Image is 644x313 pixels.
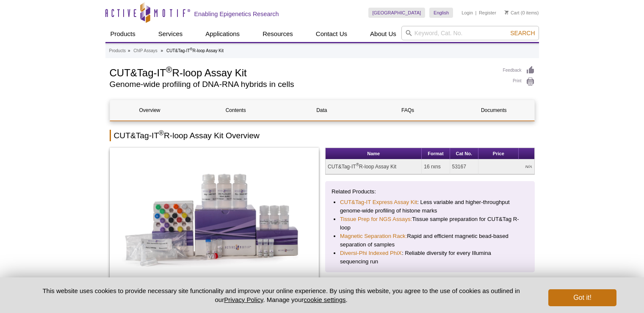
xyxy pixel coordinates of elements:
[257,26,298,42] a: Resources
[505,10,509,14] img: Your Cart
[340,249,520,266] li: : Reliable diversity for every Illumina sequencing run
[110,66,495,78] h1: CUT&Tag-IT R-loop Assay Kit
[110,148,319,288] img: CUT&Tag-IT<sup>®</sup> R-loop Assay Kit
[368,8,426,18] a: [GEOGRAPHIC_DATA]
[326,148,422,159] th: Name
[340,198,417,207] a: CUT&Tag-IT Express Assay Kit
[462,10,473,16] a: Login
[356,162,359,167] sup: ®
[190,47,193,51] sup: ®
[28,286,535,304] p: This website uses cookies to provide necessary site functionality and improve your online experie...
[109,47,126,55] a: Products
[128,48,130,53] li: »
[340,249,402,257] a: Diversi-Phi Indexed PhiX
[479,10,496,16] a: Register
[429,8,453,18] a: English
[365,26,401,42] a: About Us
[478,159,534,174] td: N/A
[368,100,448,120] a: FAQs
[161,48,163,53] li: »
[332,187,528,196] p: Related Products:
[110,130,535,141] h2: CUT&Tag-IT R-loop Assay Kit Overview
[450,159,479,174] td: 53167
[475,8,477,18] li: |
[133,47,158,55] a: ChIP Assays
[166,65,172,74] sup: ®
[340,232,407,240] a: Magnetic Separation Rack:
[401,26,539,40] input: Keyword, Cat. No.
[510,30,535,36] span: Search
[503,77,535,87] a: Print
[340,215,412,224] a: Tissue Prep for NGS Assays:
[422,159,450,174] td: 16 rxns
[340,215,520,232] li: Tissue sample preparation for CUT&Tag R-loop
[105,26,141,42] a: Products
[326,159,422,174] td: CUT&Tag-IT R-loop Assay Kit
[454,100,533,120] a: Documents
[110,100,190,120] a: Overview
[304,296,345,303] button: cookie settings
[340,232,520,249] li: Rapid and efficient magnetic bead-based separation of samples
[450,148,479,159] th: Cat No.
[282,100,362,120] a: Data
[311,26,352,42] a: Contact Us
[196,100,276,120] a: Contents
[166,48,224,53] li: CUT&Tag-IT R-loop Assay Kit
[110,81,495,88] h2: Genome-wide profiling of DNA-RNA hybrids in cells
[505,8,539,18] li: (0 items)
[422,148,450,159] th: Format
[159,129,164,137] sup: ®
[478,148,519,159] th: Price
[224,296,263,303] a: Privacy Policy
[548,289,616,306] button: Got it!
[508,29,537,37] button: Search
[503,66,535,75] a: Feedback
[340,198,520,215] li: : Less variable and higher-throughput genome-wide profiling of histone marks
[505,10,520,16] a: Cart
[153,26,188,42] a: Services
[200,26,245,42] a: Applications
[194,10,279,18] h2: Enabling Epigenetics Research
